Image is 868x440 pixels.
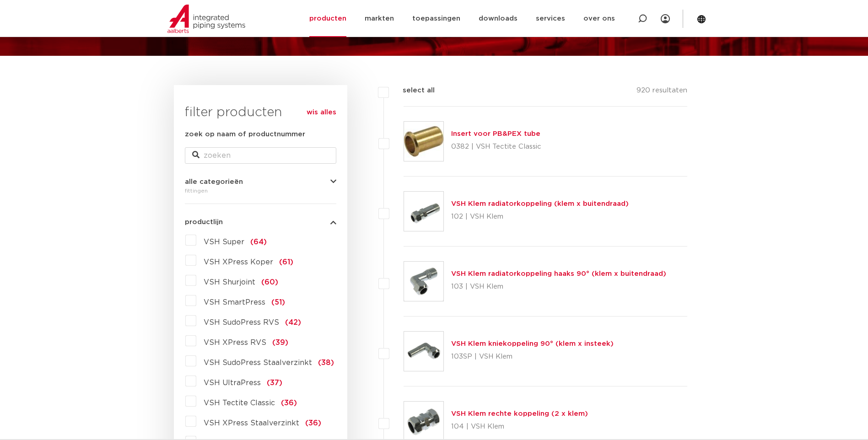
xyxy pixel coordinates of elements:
[404,192,443,231] img: Thumbnail for VSH Klem radiatorkoppeling (klem x buitendraad)
[285,319,301,326] span: (42)
[389,85,435,96] label: select all
[185,219,223,225] span: productlijn
[185,219,336,225] button: productlijn
[204,299,265,306] span: VSH SmartPress
[261,279,278,286] span: (60)
[307,107,336,118] a: wis alles
[185,185,336,196] div: fittingen
[318,359,334,366] span: (38)
[271,299,285,306] span: (51)
[404,122,443,161] img: Thumbnail for Insert voor PB&PEX tube
[451,270,666,277] a: VSH Klem radiatorkoppeling haaks 90° (klem x buitendraad)
[451,200,629,207] a: VSH Klem radiatorkoppeling (klem x buitendraad)
[204,258,273,266] span: VSH XPress Koper
[204,379,261,386] span: VSH UltraPress
[451,130,540,137] a: Insert voor PB&PEX tube
[305,419,321,427] span: (36)
[185,178,336,185] button: alle categorieën
[185,178,243,185] span: alle categorieën
[204,279,255,286] span: VSH Shurjoint
[451,140,541,154] p: 0382 | VSH Tectite Classic
[250,238,267,246] span: (64)
[451,279,666,294] p: 103 | VSH Klem
[204,238,244,246] span: VSH Super
[204,399,275,407] span: VSH Tectite Classic
[185,147,336,164] input: zoeken
[451,209,629,224] p: 102 | VSH Klem
[451,349,614,364] p: 103SP | VSH Klem
[204,359,312,366] span: VSH SudoPress Staalverzinkt
[272,339,288,346] span: (39)
[404,262,443,301] img: Thumbnail for VSH Klem radiatorkoppeling haaks 90° (klem x buitendraad)
[451,410,588,417] a: VSH Klem rechte koppeling (2 x klem)
[451,419,588,434] p: 104 | VSH Klem
[185,103,336,122] h3: filter producten
[204,339,266,346] span: VSH XPress RVS
[404,332,443,371] img: Thumbnail for VSH Klem kniekoppeling 90° (klem x insteek)
[267,379,282,386] span: (37)
[636,85,687,99] p: 920 resultaten
[185,129,305,140] label: zoek op naam of productnummer
[204,319,279,326] span: VSH SudoPress RVS
[281,399,297,407] span: (36)
[279,258,293,266] span: (61)
[451,340,614,347] a: VSH Klem kniekoppeling 90° (klem x insteek)
[204,419,299,427] span: VSH XPress Staalverzinkt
